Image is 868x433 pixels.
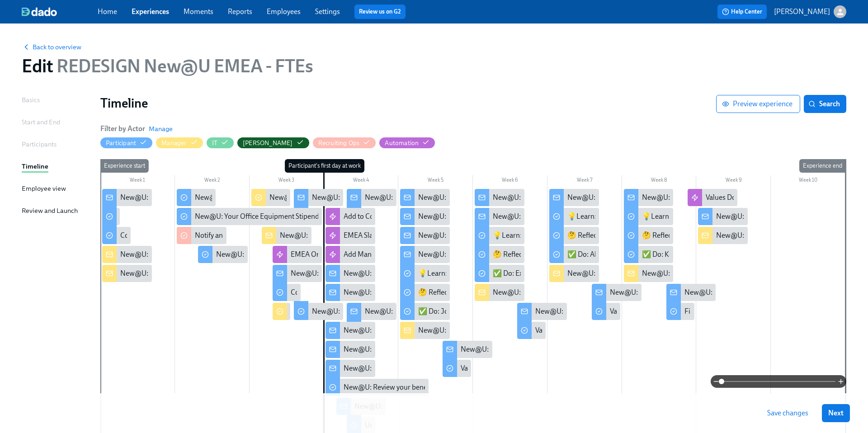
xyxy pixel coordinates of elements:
div: New@U: Week 2 Onboarding for {{ participant.firstName }}- Support Connection & Learning [418,325,703,335]
div: New@U: A very big welcome to you from your EMEA People team! [325,284,375,301]
div: New@U: Action Required Re: Your Benefits [400,227,450,244]
button: [PERSON_NAME] [237,137,309,148]
div: New@U: A very big welcome to you, from your EMEA People team! [344,268,549,278]
button: Save changes [761,404,815,422]
div: New@U: Happy First Day! [325,360,375,377]
div: New@U: It's Time...For Some Swag! [365,306,476,316]
div: New@U: Background check completion [195,193,318,202]
button: Manager [156,137,203,148]
div: New@U: Welcome to Week 5 — you made it! 🎉 [642,193,788,202]
div: Values Reflection: Embody Ownership [443,360,471,377]
div: New@U: Your New Hire's First 2 Days - What to Expect! [262,227,311,244]
div: New@U: Create {{participant.firstName}}'s onboarding plan [251,189,290,206]
div: New@U: Get Ready for Your First Day at [GEOGRAPHIC_DATA]! [312,193,509,202]
div: Notify and perform background check [195,231,312,240]
span: Next [828,409,844,418]
div: New@U: It's Here! Your 5 Week Values Reflection [716,212,868,221]
div: 💡Learn: Check-In On Tools [642,212,729,221]
div: New@U: Week 3 Onboarding for {{ participant.firstName }} - Udemy AI Tools [475,284,524,301]
button: Help Center [717,5,767,19]
div: Final Values Reflection: Never Stop Learning [666,303,695,320]
div: Hide Participant [106,139,136,147]
h1: Edit [22,55,313,77]
div: Week 3 [250,175,324,187]
div: 🤔 Reflect: What's Still On Your Mind? [624,227,674,244]
div: New@U: Welcome to Udemy - We’re So Happy You’re Here! [102,189,152,206]
div: New@U: A very big welcome to you from your EMEA People team! [344,287,547,297]
div: 🤔 Reflect: What's Still On Your Mind? [642,231,758,240]
div: New@U: It's Here! Your 5 Week Values Reflection [698,227,748,244]
div: New@U: Upload your photo in Workday! [294,303,344,320]
div: Participant's first day at work [285,159,364,173]
div: New@U: Congratulations on your new hire! 👏 [120,249,265,259]
div: EMEA Slack Channels [344,231,410,240]
button: [PERSON_NAME] [774,5,846,18]
div: 💡Learn: BEDI Learning Path [418,268,509,278]
div: EMEA Onboarding sessions [291,249,377,259]
div: Experience end [799,159,846,173]
div: Values Document Automation [706,193,798,202]
div: 🤔 Reflect: Using AI at Work [493,249,579,259]
a: dado [22,7,98,16]
div: 💡Learn: Purpose Driven Performance [567,212,688,221]
span: REDESIGN New@U EMEA - FTEs [53,55,313,77]
div: Add to Cohort Slack Group [344,212,425,221]
div: New@U: It's Time....For Some Swag! [365,193,478,202]
h6: Filter by Actor [100,124,145,134]
div: Values Reflection: Embody Ownership [461,363,578,373]
span: Manage [149,124,173,133]
div: New@U: Your Office Equipment Stipend [195,212,319,221]
div: Week 7 [547,175,622,187]
div: Confirm Laptop Received! [291,287,371,297]
div: Hide IT [212,139,217,147]
div: New@U: Coming into office on your first day? [273,265,322,282]
div: New@U: Lead with Confidence — Let’s Set You Up for Success [475,189,524,206]
a: Moments [184,7,213,16]
div: Confirm shipping address [120,231,200,240]
a: Employees [267,7,301,16]
button: Back to overview [22,42,81,52]
div: New@U: Welcome to Udemy Week 3 — you’re finding your rhythm! [475,208,524,225]
div: New@U: Upload your photo in Workday! [312,306,438,316]
div: New@U: Action Required Re: Your Benefits [418,231,551,240]
div: Hide John [243,139,293,147]
div: New@U: Weekly Values Reflection - Act As One Team [517,303,567,320]
div: 💡Learn: AI at [GEOGRAPHIC_DATA] [475,227,524,244]
div: New@U: New Hire IT Set Up [102,265,152,282]
div: 🤔 Reflect: Belonging at Work [418,287,510,297]
div: Week 10 [771,175,845,187]
div: New@U: Workday Tasks [198,246,248,263]
div: New@U: Welcome to Udemy Week 3 — you’re finding your rhythm! [493,212,698,221]
div: 🤔 Reflect: Belonging at Work [400,284,450,301]
div: Week 1 [100,175,175,187]
div: ✅ Do: Experiment with Prompting! [475,265,524,282]
div: Values Reflection: Act As One Team [517,322,546,339]
div: New@U: Week 4 Onboarding for {{ participant.firstName }}- Connecting Purpose, Performance, and Re... [549,265,599,282]
div: ✅ Do: About Profile & UProps [549,246,599,263]
h1: Timeline [100,95,716,111]
div: EMEA Onboarding sessions [273,246,322,263]
p: [PERSON_NAME] [774,7,830,17]
div: New@U: It's Time...For Some Swag! [347,303,396,320]
div: New@U: A very big welcome to you from your EMEA People team! [325,341,375,358]
div: Week 8 [622,175,697,187]
button: Review us on G2 [354,5,406,19]
div: New@U: Weekly Values Reflection — Relentless Focus [592,284,642,301]
div: New@U: Your Office Equipment Stipend [177,208,322,225]
div: Week 4 [324,175,398,187]
div: New@U: Welcome to Week 4 — you’re hitting your stride! 💪 [567,193,753,202]
div: EMEA Slack Channels [325,227,375,244]
div: New@U: Lead with Confidence — Let’s Set You Up for Success [493,193,681,202]
div: Week 2 [175,175,250,187]
div: New@U: It's Here! Your 5 Week Values Reflection [698,208,748,225]
div: Notify and perform background check [177,227,226,244]
div: ✅ Do: Join a Community or Event! [418,306,526,316]
div: Timeline [22,161,48,171]
div: Employee view [22,184,66,193]
div: New@U: A very big welcome to you, from your EMEA People team! [325,265,375,282]
div: New@U: Get Ready for Your First Day at [GEOGRAPHIC_DATA]! [294,189,344,206]
div: New@U: Welcome to Week 2 at [GEOGRAPHIC_DATA] - you're off and running! [418,249,663,259]
span: Preview experience [724,99,793,108]
a: Home [98,7,117,16]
